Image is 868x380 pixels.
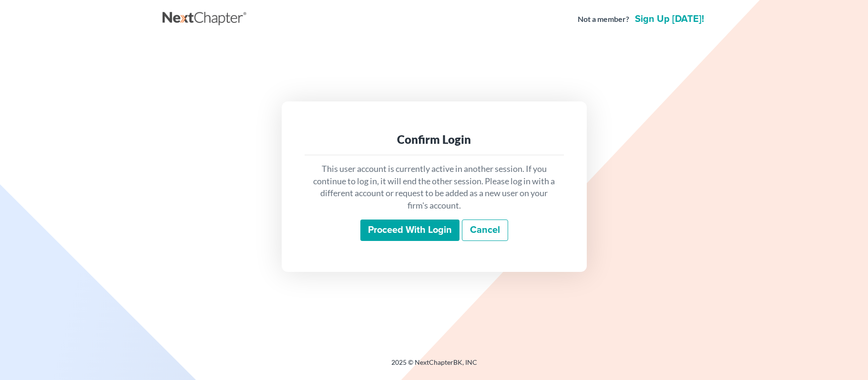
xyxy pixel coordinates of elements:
strong: Not a member? [578,14,629,25]
a: Sign up [DATE]! [633,14,706,24]
input: Proceed with login [360,220,460,241]
div: 2025 © NextChapterBK, INC [163,358,706,375]
a: Cancel [462,220,508,241]
div: Confirm Login [312,132,556,147]
p: This user account is currently active in another session. If you continue to log in, it will end ... [312,163,556,212]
